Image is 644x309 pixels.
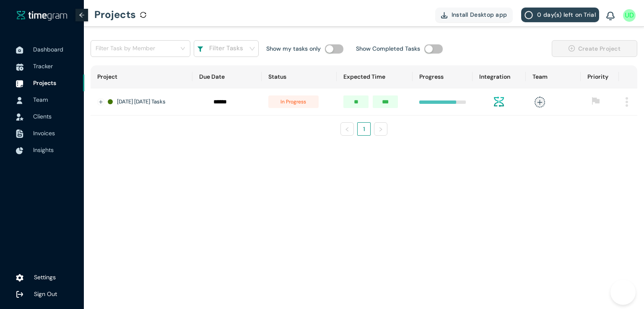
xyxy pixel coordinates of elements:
img: UserIcon [16,97,23,104]
span: Clients [33,113,52,120]
button: Install Desktop app [435,8,513,22]
span: Sign Out [34,290,57,298]
div: [DATE] [DATE] Tasks [108,98,186,106]
img: DashboardIcon [16,46,23,54]
h1: Show my tasks only [266,44,321,53]
button: right [374,122,387,136]
span: sync [140,12,146,18]
img: logOut.ca60ddd252d7bab9102ea2608abe0238.svg [16,291,23,298]
h1: Projects [94,2,136,27]
img: timegram [17,10,67,21]
span: in progress [268,95,319,108]
th: Expected Time [337,65,412,88]
img: filterIcon [197,46,203,52]
img: settings.78e04af822cf15d41b38c81147b09f22.svg [16,274,23,282]
h1: Show Completed Tasks [356,44,420,53]
span: Invoices [33,129,55,137]
span: arrow-left [79,12,85,18]
th: Team [526,65,581,88]
span: plus [535,97,545,107]
button: left [340,122,354,136]
span: 0 day(s) left on Trial [537,10,596,19]
th: Project [91,65,192,88]
span: Install Desktop app [452,10,507,19]
img: integration [494,97,504,107]
iframe: Toggle Customer Support [610,280,636,305]
th: Integration [473,65,526,88]
span: Team [33,96,48,103]
a: 1 [358,123,370,135]
img: InsightsIcon [16,147,23,154]
button: Expand row [98,99,104,106]
th: Due Date [192,65,262,88]
h1: [DATE] [DATE] Tasks [117,98,166,106]
span: Projects [33,79,56,87]
span: down [249,46,255,52]
span: Settings [34,273,56,281]
img: DownloadApp [441,12,447,18]
img: UserIcon [623,9,636,22]
span: Dashboard [33,46,63,53]
span: flag [592,97,600,105]
li: 1 [357,122,371,136]
button: plus-circleCreate Project [552,40,637,57]
li: Previous Page [340,122,354,136]
img: InvoiceIcon [16,129,23,138]
h1: Filter Tasks [209,44,243,54]
img: InvoiceIcon [16,113,23,121]
span: Tracker [33,62,53,70]
img: MenuIcon.83052f96084528689178504445afa2f4.svg [626,97,628,107]
li: Next Page [374,122,387,136]
span: left [345,127,350,132]
th: Progress [413,65,473,88]
span: right [378,127,383,132]
th: Status [262,65,337,88]
th: Priority [581,65,619,88]
img: BellIcon [606,12,615,21]
span: Insights [33,146,54,154]
img: TimeTrackerIcon [16,63,23,71]
a: timegram [17,10,67,21]
button: 0 day(s) left on Trial [521,8,599,22]
img: ProjectIcon [16,80,23,88]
